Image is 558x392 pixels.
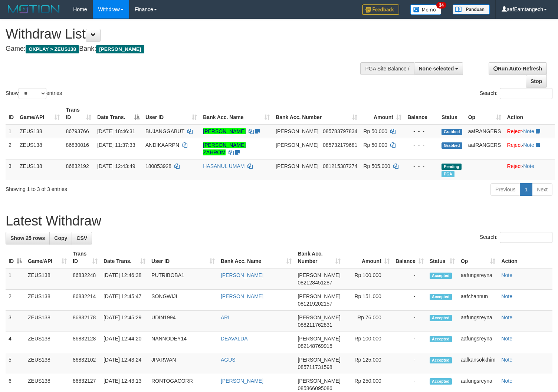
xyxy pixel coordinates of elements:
span: Accepted [430,294,452,300]
span: Pending [442,164,462,170]
td: 1 [6,268,25,290]
span: None selected [419,66,454,72]
th: User ID: activate to sort column ascending [148,247,218,268]
img: Button%20Memo.svg [410,4,442,15]
span: [DATE] 11:37:33 [97,142,135,148]
span: Grabbed [442,129,462,135]
td: ZEUS138 [17,138,63,159]
span: 180853928 [145,163,171,169]
td: UDIN1994 [148,311,218,332]
td: ZEUS138 [25,311,70,332]
a: ARI [221,314,229,320]
th: User ID: activate to sort column ascending [142,103,200,124]
span: Copy 085866095086 to clipboard [298,385,332,391]
td: Rp 100,000 [344,332,393,353]
td: [DATE] 12:45:47 [101,290,148,311]
td: 1 [6,124,17,138]
td: ZEUS138 [25,353,70,374]
span: [PERSON_NAME] [276,128,318,134]
div: - - - [407,141,436,149]
th: Bank Acc. Number: activate to sort column ascending [273,103,360,124]
td: - [393,290,427,311]
th: Bank Acc. Name: activate to sort column ascending [200,103,273,124]
span: Copy 088211762831 to clipboard [298,322,332,328]
a: Reject [507,128,522,134]
span: Rp 505.000 [363,163,390,169]
td: PUTRIBOBA1 [148,268,218,290]
span: [PERSON_NAME] [298,293,340,299]
td: Rp 151,000 [344,290,393,311]
td: aafungsreyna [458,332,498,353]
span: Copy 085711731598 to clipboard [298,364,332,370]
td: ZEUS138 [25,268,70,290]
span: 34 [436,2,446,9]
h1: Withdraw List [6,27,365,42]
span: Copy 082148769915 to clipboard [298,343,332,349]
span: Grabbed [442,142,462,149]
td: Rp 125,000 [344,353,393,374]
a: Note [501,378,512,384]
span: Copy 085732179681 to clipboard [323,142,357,148]
span: Accepted [430,378,452,385]
td: 86832178 [70,311,101,332]
span: 86832192 [66,163,89,169]
th: Action [504,103,555,124]
td: - [393,332,427,353]
td: 86832128 [70,332,101,353]
td: 3 [6,159,17,180]
td: · [504,159,555,180]
span: Accepted [430,357,452,363]
th: Bank Acc. Name: activate to sort column ascending [218,247,295,268]
a: [PERSON_NAME] ZAHROM [203,142,246,155]
td: 5 [6,353,25,374]
label: Show entries [6,88,62,99]
td: aafkansokkhim [458,353,498,374]
span: Rp 50.000 [363,142,387,148]
td: · [504,138,555,159]
th: Op: activate to sort column ascending [458,247,498,268]
th: Balance [404,103,439,124]
a: Copy [49,232,72,244]
a: Next [532,183,552,196]
td: [DATE] 12:45:29 [101,311,148,332]
a: Note [501,336,512,342]
td: aafchannun [458,290,498,311]
a: 1 [520,183,532,196]
span: [PERSON_NAME] [276,163,318,169]
td: SONGWIJI [148,290,218,311]
th: Status: activate to sort column ascending [427,247,458,268]
div: Showing 1 to 3 of 3 entries [6,182,227,193]
td: - [393,353,427,374]
span: OXPLAY > ZEUS138 [26,45,79,53]
span: CSV [76,235,87,241]
a: [PERSON_NAME] [203,128,246,134]
span: Accepted [430,273,452,279]
th: Amount: activate to sort column ascending [344,247,393,268]
td: - [393,311,427,332]
a: DEAVALDA [221,336,248,342]
span: 86830016 [66,142,89,148]
th: Trans ID: activate to sort column ascending [70,247,101,268]
th: Game/API: activate to sort column ascending [25,247,70,268]
td: [DATE] 12:43:24 [101,353,148,374]
td: - [393,268,427,290]
th: Action [498,247,552,268]
td: 86832214 [70,290,101,311]
td: 2 [6,290,25,311]
span: Copy 085783797834 to clipboard [323,128,357,134]
span: Rp 50.000 [363,128,387,134]
td: aafRANGERS [465,138,504,159]
th: ID [6,103,17,124]
h1: Latest Withdraw [6,214,552,228]
a: Note [501,314,512,320]
a: Previous [490,183,520,196]
th: Game/API: activate to sort column ascending [17,103,63,124]
label: Search: [480,88,552,99]
td: ZEUS138 [17,159,63,180]
select: Showentries [19,88,46,99]
td: aafungsreyna [458,268,498,290]
th: Bank Acc. Number: activate to sort column ascending [295,247,343,268]
th: Amount: activate to sort column ascending [360,103,404,124]
td: Rp 76,000 [344,311,393,332]
td: [DATE] 12:44:20 [101,332,148,353]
